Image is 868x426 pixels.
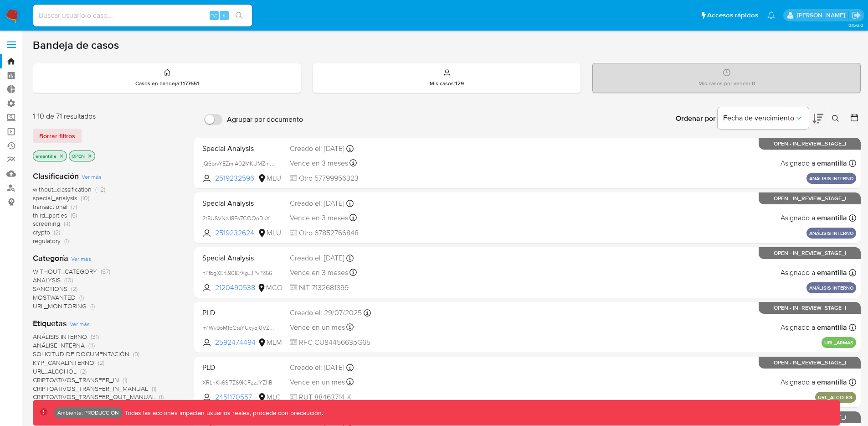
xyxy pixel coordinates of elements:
[852,10,861,20] a: Salir
[223,11,226,20] span: s
[33,10,252,21] input: Buscar usuario o caso...
[707,10,758,20] span: Accesos rápidos
[230,9,248,22] button: search-icon
[123,409,323,417] p: Todas las acciones impactan usuarios reales, proceda con precaución.
[211,11,217,20] span: ⌥
[767,11,775,19] a: Notificaciones
[57,411,119,415] p: Ambiente: PRODUCCIÓN
[797,11,848,20] p: elkin.mantilla@mercadolibre.com.co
